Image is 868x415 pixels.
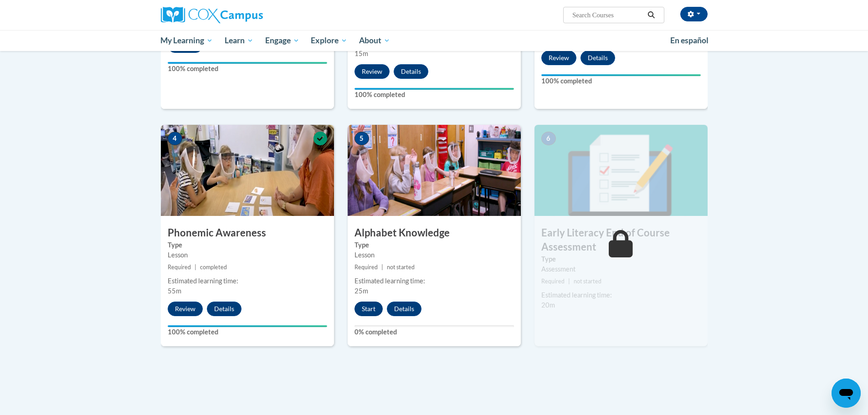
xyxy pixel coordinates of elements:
[574,278,601,285] span: not started
[541,51,576,65] button: Review
[354,276,514,286] div: Estimated learning time:
[541,301,555,309] span: 20m
[359,35,390,46] span: About
[155,30,219,51] a: My Learning
[832,379,861,408] iframe: Button to launch messaging window
[354,327,514,337] label: 0% completed
[534,125,708,216] img: Course Image
[354,287,368,295] span: 25m
[168,287,181,295] span: 55m
[207,302,241,316] button: Details
[147,30,721,51] div: Main menu
[160,35,213,46] span: My Learning
[541,278,565,285] span: Required
[353,30,396,51] a: About
[265,35,299,46] span: Engage
[354,64,390,79] button: Review
[354,302,383,316] button: Start
[680,7,708,21] button: Account Settings
[580,51,615,65] button: Details
[541,74,701,76] div: Your progress
[348,125,521,216] img: Course Image
[354,264,378,271] span: Required
[161,7,263,23] img: Cox Campus
[354,90,514,100] label: 100% completed
[259,30,305,51] a: Engage
[168,250,327,260] div: Lesson
[541,132,556,145] span: 6
[311,35,347,46] span: Explore
[161,7,334,23] a: Cox Campus
[305,30,353,51] a: Explore
[387,264,415,271] span: not started
[670,36,709,45] span: En español
[161,226,334,240] h3: Phonemic Awareness
[225,35,253,46] span: Learn
[354,132,369,145] span: 5
[381,264,383,271] span: |
[200,264,227,271] span: completed
[168,325,327,327] div: Your progress
[541,264,701,274] div: Assessment
[394,64,428,79] button: Details
[354,240,514,250] label: Type
[571,10,644,20] input: Search Courses
[168,240,327,250] label: Type
[534,226,708,254] h3: Early Literacy End of Course Assessment
[354,88,514,90] div: Your progress
[168,302,203,316] button: Review
[541,290,701,300] div: Estimated learning time:
[348,226,521,240] h3: Alphabet Knowledge
[354,50,368,57] span: 15m
[168,62,327,64] div: Your progress
[195,264,196,271] span: |
[168,327,327,337] label: 100% completed
[644,10,658,20] button: Search
[168,64,327,74] label: 100% completed
[387,302,421,316] button: Details
[168,276,327,286] div: Estimated learning time:
[161,125,334,216] img: Course Image
[568,278,570,285] span: |
[354,250,514,260] div: Lesson
[541,76,701,86] label: 100% completed
[541,254,701,264] label: Type
[219,30,259,51] a: Learn
[168,132,182,145] span: 4
[664,31,714,50] a: En español
[168,264,191,271] span: Required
